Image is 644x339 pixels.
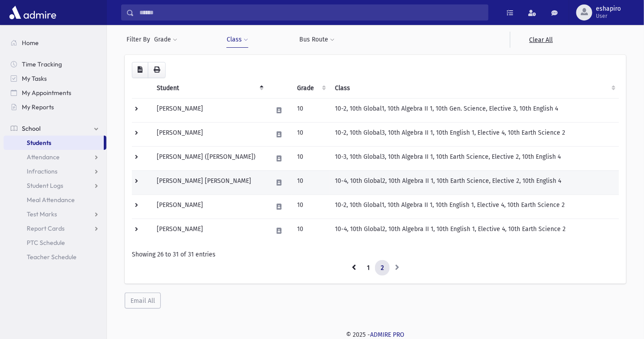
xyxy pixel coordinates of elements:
span: eshapiro [596,5,621,12]
span: Infractions [27,167,57,175]
td: 10-2, 10th Global3, 10th Algebra II 1, 10th English 1, Elective 4, 10th Earth Science 2 [330,122,619,146]
td: 10-4, 10th Global2, 10th Algebra II 1, 10th English 1, Elective 4, 10th Earth Science 2 [330,219,619,243]
button: Class [226,32,249,48]
td: [PERSON_NAME] [151,98,267,122]
button: CSV [132,62,148,78]
td: 10-2, 10th Global1, 10th Algebra II 1, 10th English 1, Elective 4, 10th Earth Science 2 [330,194,619,219]
td: 10-3, 10th Global3, 10th Algebra II 1, 10th Earth Science, Elective 2, 10th English 4 [330,146,619,170]
td: 10-2, 10th Global1, 10th Algebra II 1, 10th Gen. Science, Elective 3, 10th English 4 [330,98,619,122]
td: [PERSON_NAME] [151,122,267,146]
span: Meal Attendance [27,196,75,204]
td: 10-4, 10th Global2, 10th Algebra II 1, 10th Earth Science, Elective 2, 10th English 4 [330,170,619,194]
a: Test Marks [4,207,106,221]
a: Time Tracking [4,57,106,71]
button: Email All [125,293,161,309]
span: My Reports [22,103,54,111]
td: [PERSON_NAME] [PERSON_NAME] [151,170,267,194]
a: My Appointments [4,86,106,100]
td: 10 [292,194,330,219]
img: AdmirePro [7,4,58,21]
th: Grade: activate to sort column ascending [292,78,330,99]
td: 10 [292,122,330,146]
button: Grade [154,32,178,48]
span: PTC Schedule [27,239,65,247]
a: Student Logs [4,178,106,193]
td: [PERSON_NAME] ([PERSON_NAME]) [151,146,267,170]
a: Infractions [4,164,106,178]
span: Student Logs [27,182,63,190]
a: PTC Schedule [4,236,106,250]
span: Students [27,139,51,147]
td: 10 [292,98,330,122]
a: Students [4,136,104,150]
span: Home [22,39,39,47]
a: Home [4,36,106,50]
a: 2 [375,260,390,276]
span: User [596,12,621,20]
a: ADMIRE PRO [371,331,405,339]
th: Student: activate to sort column descending [151,78,267,99]
span: My Tasks [22,74,47,83]
a: My Tasks [4,71,106,86]
span: Test Marks [27,210,57,218]
span: Attendance [27,153,60,161]
a: Report Cards [4,221,106,236]
td: 10 [292,219,330,243]
input: Search [134,4,488,21]
span: Teacher Schedule [27,253,77,261]
td: [PERSON_NAME] [151,194,267,219]
span: Report Cards [27,224,65,232]
span: My Appointments [22,89,71,97]
td: 10 [292,146,330,170]
span: School [22,124,41,132]
button: Bus Route [299,32,335,48]
td: 10 [292,170,330,194]
a: School [4,121,106,136]
button: Print [148,62,166,78]
span: Filter By [126,35,154,44]
a: Teacher Schedule [4,250,106,264]
div: Showing 26 to 31 of 31 entries [132,250,619,259]
a: My Reports [4,100,106,114]
th: Class: activate to sort column ascending [330,78,619,99]
a: Clear All [510,32,572,48]
a: Attendance [4,150,106,164]
a: Meal Attendance [4,193,106,207]
td: [PERSON_NAME] [151,219,267,243]
a: 1 [361,260,375,276]
span: Time Tracking [22,60,62,68]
